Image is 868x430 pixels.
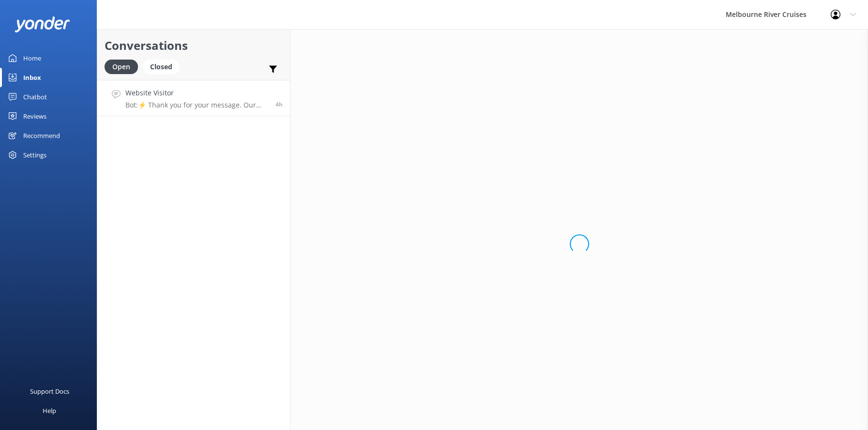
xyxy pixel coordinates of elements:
div: Chatbot [23,87,47,107]
p: Bot: ⚡ Thank you for your message. Our office hours are Mon - Fri 9.30am - 5pm. We'll get back to... [125,101,268,109]
h2: Conversations [105,36,283,55]
div: Inbox [23,68,41,87]
div: Recommend [23,126,60,145]
div: Support Docs [30,382,69,401]
div: Closed [143,60,180,74]
div: Help [43,401,56,420]
h4: Website Visitor [125,88,268,98]
a: Website VisitorBot:⚡ Thank you for your message. Our office hours are Mon - Fri 9.30am - 5pm. We'... [97,80,290,116]
a: Closed [143,61,184,72]
div: Open [105,60,138,74]
a: Open [105,61,143,72]
div: Reviews [23,107,46,126]
img: yonder-white-logo.png [15,16,70,32]
span: Sep 10 2025 06:23am (UTC +10:00) Australia/Sydney [275,100,283,108]
div: Settings [23,145,46,165]
div: Home [23,48,41,68]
